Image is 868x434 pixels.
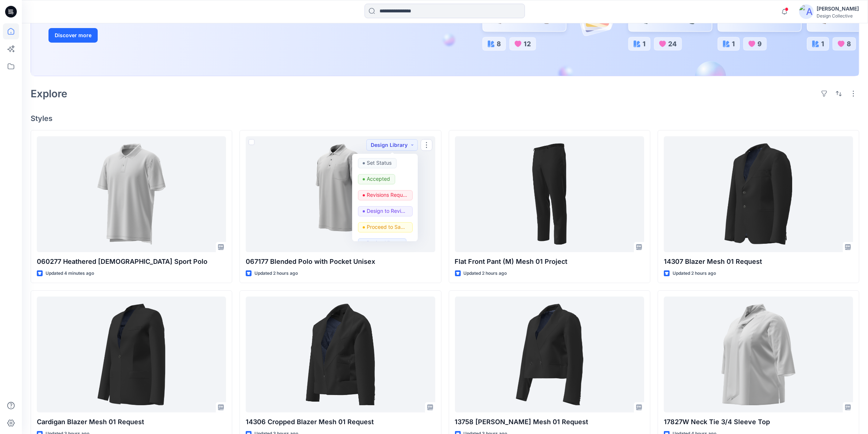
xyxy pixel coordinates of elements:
p: Updated 2 hours ago [673,270,716,277]
h2: Explore [31,88,67,99]
p: 17827W Neck Tie 3/4 Sleeve Top [664,417,853,427]
p: Design Library [367,238,402,248]
p: Updated 2 hours ago [464,270,507,277]
p: Proceed to Sampling [367,222,408,232]
a: 13758 Missy Blazer Mesh 01 Request [455,297,644,413]
a: 14307 Blazer Mesh 01 Request [664,136,853,252]
p: Design to Review [367,206,408,216]
p: Updated 4 minutes ago [46,270,94,277]
a: 17827W Neck Tie 3/4 Sleeve Top [664,297,853,413]
a: Cardigan Blazer Mesh 01 Request [37,297,226,413]
a: Discover more [48,28,213,43]
p: Revisions Requested [367,190,408,200]
a: Flat Front Pant (M) Mesh 01 Project [455,136,644,252]
a: 060277 Heathered Male Sport Polo [37,136,226,252]
img: avatar [799,4,814,19]
p: 067177 Blended Polo with Pocket Unisex [246,257,435,267]
p: Accepted [367,174,390,184]
h4: Styles [31,114,859,123]
div: [PERSON_NAME] [817,4,859,13]
p: 13758 [PERSON_NAME] Mesh 01 Request [455,417,644,427]
a: 067177 Blended Polo with Pocket Unisex [246,136,435,252]
p: 14306 Cropped Blazer Mesh 01 Request [246,417,435,427]
button: Discover more [48,28,98,43]
p: Cardigan Blazer Mesh 01 Request [37,417,226,427]
p: 14307 Blazer Mesh 01 Request [664,257,853,267]
p: Set Status [367,158,392,168]
a: 14306 Cropped Blazer Mesh 01 Request [246,297,435,413]
p: Flat Front Pant (M) Mesh 01 Project [455,257,644,267]
p: 060277 Heathered [DEMOGRAPHIC_DATA] Sport Polo [37,257,226,267]
div: Design Collective [817,13,859,19]
p: Updated 2 hours ago [254,270,298,277]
